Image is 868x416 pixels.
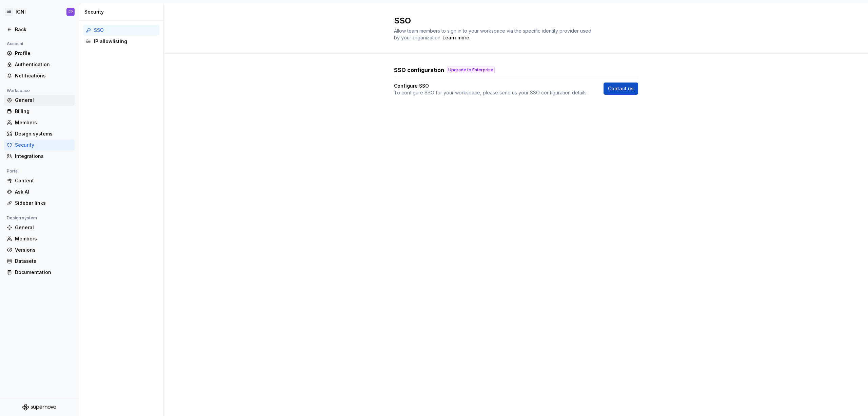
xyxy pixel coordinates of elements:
div: Back [15,26,72,33]
div: Account [4,40,26,48]
a: Authentication [4,59,75,70]
a: General [4,95,75,106]
a: Members [4,233,75,244]
h2: SSO [394,15,630,26]
button: Upgrade to Enterprise [447,67,495,73]
a: Security [4,140,75,150]
a: Content [4,175,75,186]
button: ORIONIFP [1,4,77,19]
div: Portal [4,167,21,175]
div: Authentication [15,61,72,68]
div: Members [15,235,72,242]
div: Documentation [15,269,72,276]
svg: Supernova Logo [22,404,56,411]
div: Design system [4,214,40,222]
span: Contact us [608,85,634,92]
a: Design systems [4,128,75,139]
div: Security [84,8,161,15]
h4: Configure SSO [394,83,429,89]
a: IP allowlisting [83,36,159,47]
a: Ask AI [4,186,75,197]
div: Design systems [15,130,72,137]
div: Content [15,177,72,184]
div: Members [15,119,72,126]
a: Versions [4,245,75,255]
div: General [15,97,72,104]
a: SSO [83,25,159,36]
a: Datasets [4,256,75,267]
div: Notifications [15,72,72,79]
span: Allow team members to sign in to your workspace via the specific identity provider used by your o... [394,28,593,40]
div: Sidebar links [15,200,72,206]
div: Versions [15,247,72,253]
div: Profile [15,50,72,57]
div: Ask AI [15,188,72,195]
a: Members [4,117,75,128]
div: Integrations [15,153,72,160]
a: Learn more [442,34,469,41]
div: OR [5,8,13,16]
div: IONI [16,8,26,15]
div: General [15,224,72,231]
span: . [441,35,470,40]
a: Documentation [4,267,75,278]
div: Billing [15,108,72,115]
div: Workspace [4,87,33,95]
a: Billing [4,106,75,117]
a: Notifications [4,70,75,81]
div: Security [15,142,72,148]
p: To configure SSO for your workspace, please send us your SSO configuration details. [394,89,588,96]
div: Datasets [15,258,72,265]
div: IP allowlisting [94,38,157,45]
a: Profile [4,48,75,59]
div: FP [68,9,73,15]
a: Integrations [4,151,75,162]
a: General [4,222,75,233]
a: Back [4,24,75,35]
a: Contact us [604,83,638,95]
a: Sidebar links [4,198,75,209]
h3: SSO configuration [394,66,444,74]
div: SSO [94,27,157,34]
